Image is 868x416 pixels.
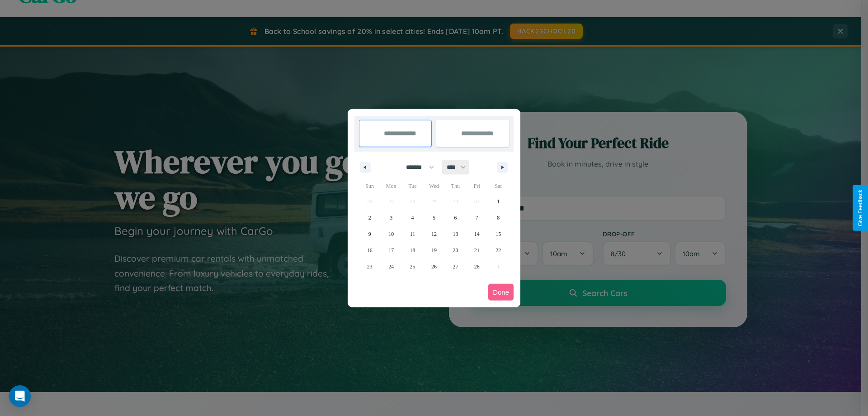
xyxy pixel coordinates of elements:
button: 1 [488,193,509,210]
button: 20 [445,242,466,258]
button: 11 [402,226,423,242]
span: 27 [453,258,458,275]
span: 28 [474,258,480,275]
span: Fri [466,179,487,193]
span: 15 [495,226,501,242]
button: 15 [488,226,509,242]
span: 12 [431,226,437,242]
span: 8 [497,210,500,226]
span: Mon [380,179,401,193]
button: 19 [423,242,444,258]
button: 4 [402,210,423,226]
span: 10 [388,226,394,242]
button: 12 [423,226,444,242]
button: 2 [359,210,380,226]
span: 13 [453,226,458,242]
button: 22 [488,242,509,258]
span: 5 [433,210,435,226]
span: 20 [453,242,458,258]
button: 26 [423,258,444,275]
div: Open Intercom Messenger [9,385,31,407]
span: 24 [388,258,394,275]
button: 16 [359,242,380,258]
span: 26 [431,258,437,275]
button: 6 [445,210,466,226]
button: 24 [380,258,401,275]
span: Tue [402,179,423,193]
span: 9 [368,226,371,242]
span: Sun [359,179,380,193]
button: 23 [359,258,380,275]
button: 14 [466,226,487,242]
span: Sat [488,179,509,193]
span: 19 [431,242,437,258]
button: 9 [359,226,380,242]
button: 8 [488,210,509,226]
button: 17 [380,242,401,258]
button: 3 [380,210,401,226]
button: 18 [402,242,423,258]
button: 10 [380,226,401,242]
span: 3 [390,210,392,226]
button: 27 [445,258,466,275]
span: 7 [476,210,478,226]
div: Give Feedback [857,190,863,226]
span: 2 [368,210,371,226]
span: 18 [410,242,415,258]
button: 28 [466,258,487,275]
button: 13 [445,226,466,242]
span: 22 [495,242,501,258]
span: 11 [410,226,415,242]
button: 21 [466,242,487,258]
button: 7 [466,210,487,226]
span: 21 [474,242,480,258]
span: 6 [454,210,457,226]
span: 23 [367,258,373,275]
span: Thu [445,179,466,193]
span: 4 [411,210,414,226]
span: 16 [367,242,373,258]
span: 14 [474,226,480,242]
span: 1 [497,193,500,210]
button: 25 [402,258,423,275]
button: Done [488,284,514,301]
button: 5 [423,210,444,226]
span: Wed [423,179,444,193]
span: 25 [410,258,415,275]
span: 17 [388,242,394,258]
